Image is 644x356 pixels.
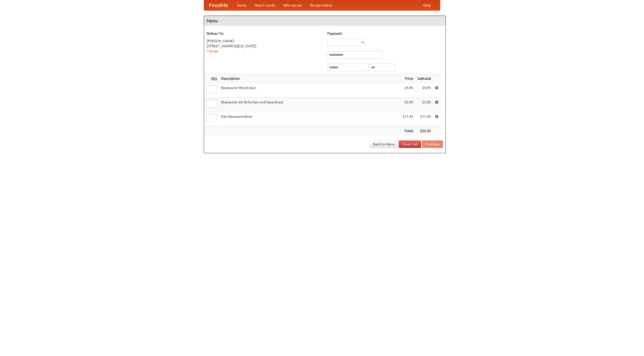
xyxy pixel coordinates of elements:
[327,31,443,36] h5: Payment:
[204,16,446,26] h4: Menu
[399,140,421,148] a: Clear Cart
[219,74,400,83] th: Description
[233,0,251,10] a: Home
[251,0,279,10] a: How it works
[415,74,433,83] th: Subtotal
[400,98,415,112] td: $5.95
[204,0,233,10] a: FoodMe
[370,140,398,148] a: Back to Menu
[219,98,400,112] td: Bratwurst mit Brötchen und Sauerkraut
[415,112,433,126] td: $11.45
[415,83,433,98] td: $4.95
[419,0,435,10] a: Help
[400,126,415,136] th: Total:
[415,98,433,112] td: $5.95
[415,126,433,136] th: $22.35
[219,83,400,98] td: Bockwurst Würstchen
[279,0,306,10] a: Who we are
[422,140,443,148] button: Purchase
[219,112,400,126] td: Das Hausmannskost
[207,38,322,44] div: [PERSON_NAME]
[400,112,415,126] td: $11.45
[207,49,219,53] a: Change
[400,83,415,98] td: $4.95
[207,44,322,49] div: [STREET_ADDRESS][US_STATE]
[306,0,336,10] a: Recipe videos
[400,74,415,83] th: Price
[204,74,219,83] th: Qty
[207,31,322,36] h5: Deliver To:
